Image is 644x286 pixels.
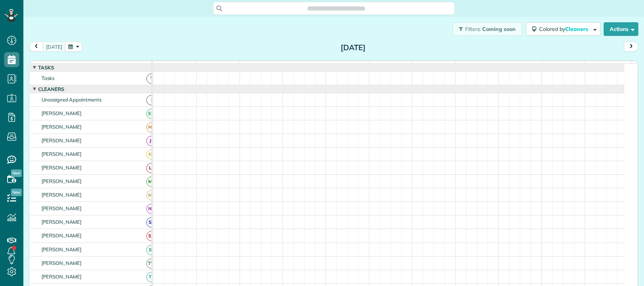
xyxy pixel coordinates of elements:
[29,42,43,52] button: prev
[40,151,83,157] span: [PERSON_NAME]
[40,260,83,266] span: [PERSON_NAME]
[40,246,83,252] span: [PERSON_NAME]
[11,189,22,196] span: New
[315,5,358,12] span: Search ZenMaid…
[146,136,157,146] span: JB
[146,258,157,269] span: TW
[542,63,555,69] span: 4pm
[40,75,56,81] span: Tasks
[197,63,211,69] span: 8am
[565,26,589,32] span: Cleaners
[40,110,83,116] span: [PERSON_NAME]
[40,137,83,143] span: [PERSON_NAME]
[40,274,83,280] span: [PERSON_NAME]
[146,190,157,200] span: MB
[40,178,83,184] span: [PERSON_NAME]
[146,231,157,241] span: SM
[146,74,157,84] span: T
[146,95,157,105] span: !
[306,43,400,52] h2: [DATE]
[43,42,66,52] button: [DATE]
[465,26,481,32] span: Filters:
[283,63,300,69] span: 10am
[146,177,157,187] span: MT
[412,63,426,69] span: 1pm
[146,272,157,282] span: TP
[146,109,157,119] span: EM
[369,63,386,69] span: 12pm
[37,86,66,92] span: Cleaners
[146,204,157,214] span: NN
[40,192,83,198] span: [PERSON_NAME]
[40,205,83,211] span: [PERSON_NAME]
[585,63,598,69] span: 5pm
[326,63,343,69] span: 11am
[240,63,254,69] span: 9am
[624,42,638,52] button: next
[604,22,638,36] button: Actions
[146,122,157,132] span: HC
[482,26,516,32] span: Coming soon
[40,97,103,103] span: Unassigned Appointments
[37,65,55,71] span: Tasks
[146,217,157,228] span: SB
[11,169,22,177] span: New
[146,149,157,160] span: KB
[40,124,83,130] span: [PERSON_NAME]
[153,63,167,69] span: 7am
[40,219,83,225] span: [PERSON_NAME]
[146,245,157,255] span: SP
[499,63,512,69] span: 3pm
[40,165,83,171] span: [PERSON_NAME]
[40,232,83,238] span: [PERSON_NAME]
[146,163,157,173] span: LF
[539,26,591,32] span: Colored by
[526,22,601,36] button: Colored byCleaners
[456,63,469,69] span: 2pm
